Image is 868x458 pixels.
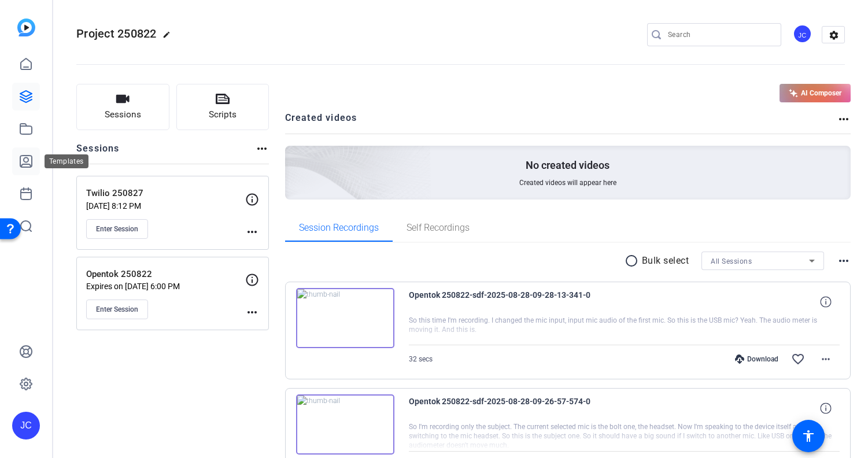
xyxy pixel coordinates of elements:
mat-icon: more_horiz [245,225,259,239]
span: Scripts [209,108,237,121]
p: Twilio 250827 [86,187,245,200]
mat-icon: accessibility [801,429,815,443]
div: JC [12,412,40,439]
span: Session Recordings [299,223,379,232]
button: Sessions [76,84,169,130]
mat-icon: more_horiz [819,352,833,366]
button: Enter Session [86,300,148,319]
img: thumb-nail [296,394,394,455]
span: Self Recordings [407,223,470,232]
div: Templates [45,154,88,168]
p: Expires on [DATE] 6:00 PM [86,282,245,291]
span: Enter Session [96,224,138,234]
mat-icon: more_horiz [837,112,851,126]
input: Search [668,28,772,42]
button: Scripts [176,84,269,130]
div: Download [729,354,784,364]
span: Opentok 250822-sdf-2025-08-28-09-28-13-341-0 [409,288,623,316]
span: Project 250822 [76,27,157,40]
p: [DATE] 8:12 PM [86,201,245,210]
img: thumb-nail [296,288,394,348]
button: AI Composer [780,84,851,102]
img: Creted videos background [156,31,431,282]
h2: Sessions [76,142,120,164]
mat-icon: more_horiz [255,142,269,156]
p: No created videos [526,158,610,172]
mat-icon: settings [822,27,845,44]
p: Opentok 250822 [86,268,245,281]
span: Enter Session [96,305,138,314]
span: Sessions [105,108,141,121]
mat-icon: more_horiz [837,254,851,268]
span: All Sessions [711,257,752,265]
button: Enter Session [86,219,148,239]
span: Created videos will appear here [519,178,616,187]
mat-icon: radio_button_unchecked [625,254,642,268]
img: blue-gradient.svg [17,19,35,36]
p: Bulk select [642,254,689,268]
ngx-avatar: Jihye Cho [793,24,813,45]
div: JC [793,24,812,43]
span: 32 secs [409,355,433,363]
h2: Created videos [285,111,837,134]
span: Opentok 250822-sdf-2025-08-28-09-26-57-574-0 [409,394,623,422]
mat-icon: edit [162,31,176,45]
mat-icon: more_horiz [245,305,259,319]
mat-icon: favorite_border [791,352,805,366]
